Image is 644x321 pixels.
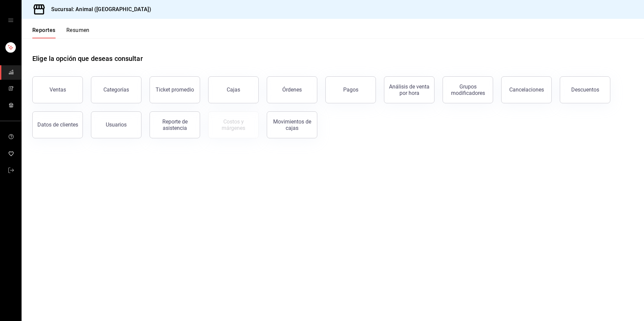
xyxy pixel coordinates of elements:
button: Categorías [91,76,141,103]
div: Categorías [103,86,129,93]
button: Descuentos [560,76,610,103]
button: Usuarios [91,111,141,138]
button: Ventas [32,76,83,103]
button: Cancelaciones [501,76,552,103]
div: Ventas [50,86,66,93]
div: Usuarios [106,121,127,128]
div: Órdenes [282,86,302,93]
div: Pagos [343,86,358,93]
button: Ticket promedio [150,76,200,103]
button: Pagos [325,76,376,103]
a: Cajas [208,76,259,103]
button: Reportes [32,27,56,38]
button: open drawer [8,17,13,23]
h3: Sucursal: Animal ([GEOGRAPHIC_DATA]) [46,5,151,13]
div: Ticket promedio [156,86,194,93]
button: Datos de clientes [32,111,83,138]
button: Contrata inventarios para ver este reporte [208,111,259,138]
div: Análisis de venta por hora [388,83,430,96]
button: Resumen [66,27,90,38]
div: Cancelaciones [509,86,544,93]
div: Reporte de asistencia [154,118,196,131]
button: Órdenes [267,76,317,103]
h1: Elige la opción que deseas consultar [32,53,143,64]
button: Análisis de venta por hora [384,76,434,103]
button: Movimientos de cajas [267,111,317,138]
div: Costos y márgenes [213,118,254,131]
div: Cajas [227,86,240,94]
button: Reporte de asistencia [150,111,200,138]
div: Descuentos [571,86,599,93]
div: Movimientos de cajas [271,118,313,131]
button: Grupos modificadores [443,76,493,103]
div: navigation tabs [32,27,90,38]
div: Grupos modificadores [447,83,489,96]
div: Datos de clientes [37,121,78,128]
